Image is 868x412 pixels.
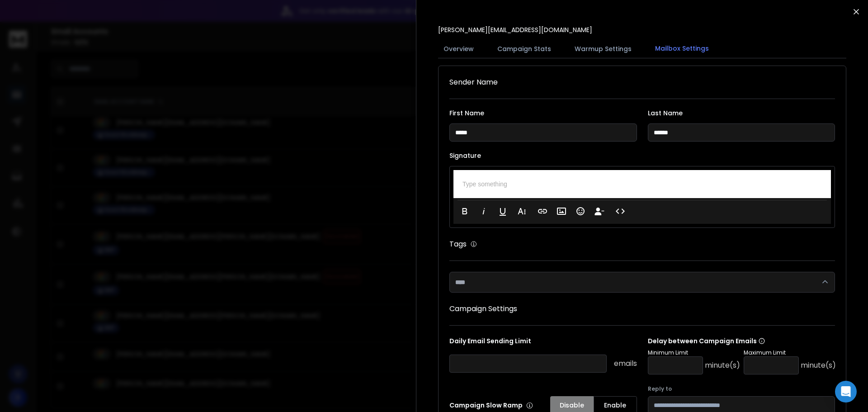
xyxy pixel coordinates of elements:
button: Emoticons [572,202,589,220]
label: Last Name [648,110,835,116]
h1: Campaign Settings [449,303,835,314]
div: Open Intercom Messenger [835,381,857,403]
p: minute(s) [705,360,740,371]
button: Campaign Stats [492,39,557,59]
button: Overview [438,39,479,59]
h1: Tags [449,239,467,250]
button: Insert Unsubscribe Link [591,202,608,220]
label: Signature [449,152,835,159]
p: Minimum Limit [648,349,740,356]
p: Campaign Slow Ramp [449,401,533,410]
p: emails [614,358,637,369]
button: Warmup Settings [569,39,637,59]
button: Code View [612,202,629,220]
p: [PERSON_NAME][EMAIL_ADDRESS][DOMAIN_NAME] [438,25,592,34]
label: Reply to [648,385,835,393]
button: Italic (Ctrl+I) [475,202,492,220]
p: Maximum Limit [744,349,836,356]
h1: Sender Name [449,77,835,88]
p: Daily Email Sending Limit [449,336,637,349]
p: Delay between Campaign Emails [648,336,836,346]
p: minute(s) [801,360,836,371]
label: First Name [449,110,637,116]
button: Mailbox Settings [650,38,714,59]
